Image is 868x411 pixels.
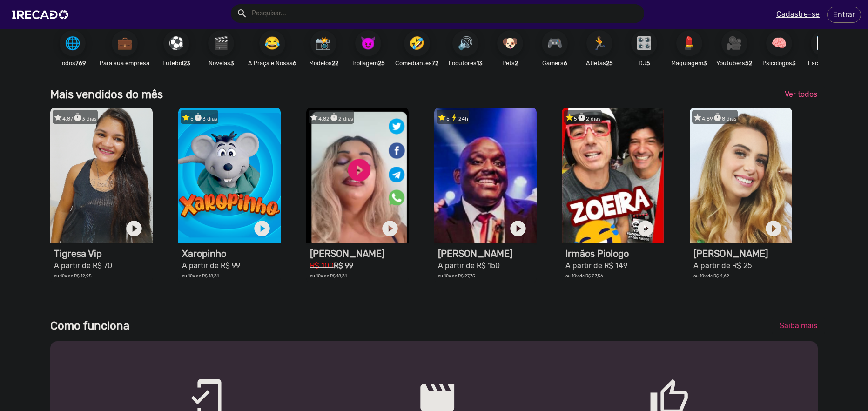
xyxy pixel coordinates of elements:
button: 😈 [355,30,381,56]
button: 📝 [811,30,837,56]
p: Comediantes [395,59,438,67]
p: DJ [626,59,662,67]
small: A partir de R$ 150 [438,261,500,270]
p: Escritores [806,59,841,67]
small: ou 10x de R$ 27,75 [438,273,475,278]
a: play_circle_filled [509,219,527,238]
video: 1RECADO vídeos dedicados para fãs e empresas [178,108,281,243]
button: 🧠 [766,30,792,56]
button: 🐶 [497,30,523,56]
a: play_circle_filled [381,219,399,238]
small: ou 10x de R$ 4,62 [693,273,729,278]
b: 3 [703,60,707,67]
b: 25 [606,60,613,67]
button: ⚽ [163,30,189,56]
span: 💼 [117,30,133,56]
h1: Tigresa Vip [54,248,153,259]
button: 🎬 [208,30,234,56]
span: 🐶 [502,30,518,56]
a: play_circle_filled [125,219,143,238]
h1: Irmãos Piologo [565,248,664,259]
h1: [PERSON_NAME] [693,248,792,259]
button: 🏃 [586,30,612,56]
p: Para sua empresa [100,59,149,67]
p: Novelas [203,59,239,67]
small: ou 10x de R$ 12,95 [54,273,92,278]
button: 🎮 [542,30,568,56]
span: 🌐 [65,30,81,56]
a: play_circle_filled [764,219,783,238]
small: A partir de R$ 25 [693,261,752,270]
span: 🎥 [727,30,742,56]
button: 😂 [259,30,285,56]
span: Saiba mais [780,321,817,330]
small: A partir de R$ 70 [54,261,112,270]
b: 22 [332,60,338,67]
b: Mais vendidos do mês [50,88,163,101]
h1: [PERSON_NAME] [310,248,409,259]
a: Entrar [827,7,861,23]
button: 🤣 [404,30,430,56]
p: Locutores [448,59,483,67]
p: Modelos [306,59,341,67]
b: 3 [230,60,234,67]
span: 📸 [316,30,331,56]
span: 🎛️ [636,30,652,56]
small: A partir de R$ 149 [565,261,627,270]
p: Maquiagem [671,59,707,67]
button: 🎛️ [631,30,657,56]
b: 52 [745,60,752,67]
p: Futebol [159,59,194,67]
u: Cadastre-se [776,10,820,19]
span: 🎮 [547,30,563,56]
b: 2 [515,60,518,67]
b: 5 [646,60,650,67]
a: play_circle_filled [253,219,271,238]
p: Pets [492,59,528,67]
mat-icon: Example home icon [236,8,248,19]
b: Como funciona [50,319,129,332]
b: 23 [183,60,190,67]
button: 🎥 [721,30,747,56]
small: R$ 100 [310,261,334,270]
button: 💼 [112,30,138,56]
p: Trollagem [350,59,386,67]
p: Youtubers [716,59,752,67]
b: 72 [432,60,438,67]
video: 1RECADO vídeos dedicados para fãs e empresas [690,108,792,243]
a: play_circle_filled [636,219,655,238]
p: A Praça é Nossa [248,59,296,67]
b: 769 [75,60,86,67]
b: 13 [477,60,483,67]
span: 🤣 [409,30,425,56]
a: Saiba mais [772,317,825,334]
mat-icon: mobile_friendly [186,377,197,389]
b: 6 [293,60,296,67]
button: 🔊 [452,30,478,56]
b: 6 [564,60,567,67]
span: Ver todos [785,90,817,99]
button: Example home icon [233,5,249,21]
b: 3 [792,60,796,67]
span: 😂 [264,30,280,56]
button: 🌐 [60,30,86,56]
span: ⚽ [168,30,184,56]
video: 1RECADO vídeos dedicados para fãs e empresas [50,108,153,243]
video: 1RECADO vídeos dedicados para fãs e empresas [562,108,664,243]
mat-icon: movie [417,377,428,389]
span: 🏃 [592,30,607,56]
h1: Xaropinho [182,248,281,259]
span: 😈 [360,30,376,56]
b: R$ 99 [334,261,353,270]
input: Pesquisar... [245,4,644,23]
small: A partir de R$ 99 [182,261,240,270]
button: 💄 [676,30,702,56]
span: 🎬 [213,30,229,56]
b: 25 [378,60,385,67]
mat-icon: thumb_up_outlined [649,377,660,389]
button: 📸 [310,30,336,56]
p: Todos [55,59,90,67]
p: Atletas [582,59,617,67]
small: ou 10x de R$ 18,31 [310,273,347,278]
video: 1RECADO vídeos dedicados para fãs e empresas [306,108,409,243]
